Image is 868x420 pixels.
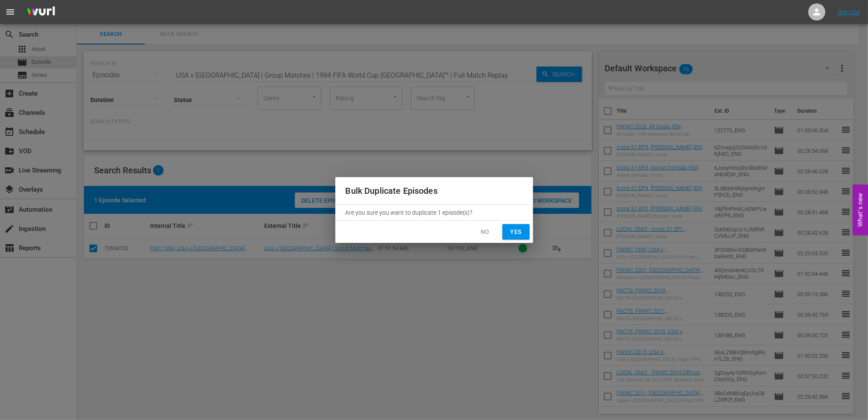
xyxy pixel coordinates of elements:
[20,2,61,22] img: ans4CAIJ8jUAAAAAAAAAAAAAAAAAAAAAAAAgQb4GAAAAAAAAAAAAAAAAAAAAAAAAJMjXAAAAAAAAAAAAAAAAAAAAAAAAgAT5G...
[853,185,868,236] button: Open Feedback Widget
[346,184,523,198] h2: Bulk Duplicate Episodes
[472,224,499,240] button: No
[479,227,492,237] span: No
[335,205,533,220] div: Are you sure you want to duplicate 1 episode(s)?
[838,9,860,15] a: Sign Out
[509,227,523,237] span: Yes
[502,224,530,240] button: Yes
[5,7,15,17] span: menu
